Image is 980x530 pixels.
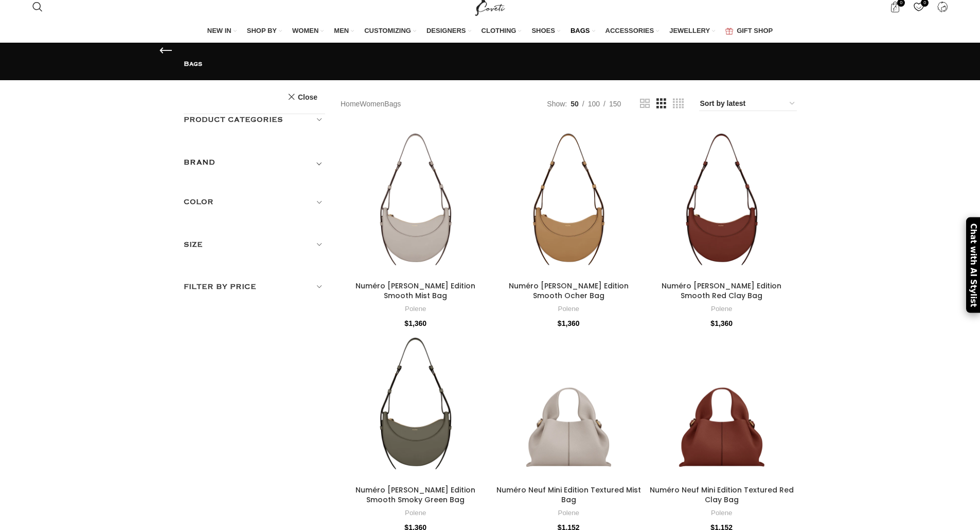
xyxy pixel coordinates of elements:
[184,281,326,293] h5: Filter by price
[341,98,360,109] a: Home
[207,26,231,35] span: NEW IN
[184,239,326,250] h5: Size
[482,26,516,35] span: CLOTHING
[184,156,326,175] div: Toggle filter
[710,319,733,327] bdi: 1,360
[509,281,629,301] a: Numéro [PERSON_NAME] Edition Smooth Ocher Bag
[558,319,580,327] bdi: 1,360
[558,305,579,313] a: Polene
[384,98,401,109] span: Bags
[27,21,953,42] div: Main navigation
[725,21,773,42] a: GIFT SHOP
[656,97,666,110] a: Grid view 3
[737,26,773,35] span: GIFT SHOP
[640,97,650,110] a: Grid view 2
[355,485,475,505] a: Numéro [PERSON_NAME] Edition Smooth Smoky Green Bag
[571,26,590,35] span: BAGS
[364,21,416,42] a: CUSTOMIZING
[605,26,654,35] span: ACCESSORIES
[711,509,732,517] a: Polene
[558,319,562,327] span: $
[547,98,567,109] span: Show
[710,319,715,327] span: $
[699,97,797,111] select: Shop order
[334,21,354,42] a: MEN
[292,26,318,35] span: WOMEN
[669,21,715,42] a: JEWELLERY
[531,21,560,42] a: SHOES
[496,485,641,505] a: Numéro Neuf Mini Edition Textured Mist Bag
[158,43,173,59] a: Go back
[341,98,401,109] nav: Breadcrumb
[405,509,426,517] a: Polene
[711,305,732,313] a: Polene
[662,281,781,301] a: Numéro [PERSON_NAME] Edition Smooth Red Clay Bag
[404,319,408,327] span: $
[184,114,326,125] h5: Product categories
[292,21,324,42] a: WOMEN
[584,98,603,109] a: 100
[247,26,277,35] span: SHOP BY
[605,21,660,42] a: ACCESSORIES
[609,100,621,108] span: 150
[288,90,317,103] a: Close
[558,509,579,517] a: Polene
[669,26,710,35] span: JEWELLERY
[531,26,555,35] span: SHOES
[405,305,426,313] a: Polene
[364,26,411,35] span: CUSTOMIZING
[725,28,733,34] img: GiftBag
[571,100,579,108] span: 50
[650,485,794,505] a: Numéro Neuf Mini Edition Textured Red Clay Bag
[360,98,384,109] a: Women
[184,196,326,208] h5: Color
[207,21,237,42] a: NEW IN
[184,157,216,168] h5: BRAND
[184,59,797,69] h1: Bags
[588,100,600,108] span: 100
[482,21,522,42] a: CLOTHING
[426,21,471,42] a: DESIGNERS
[571,21,595,42] a: BAGS
[334,26,349,35] span: MEN
[605,98,625,109] a: 150
[404,319,426,327] bdi: 1,360
[247,21,282,42] a: SHOP BY
[673,97,684,110] a: Grid view 4
[567,98,582,109] a: 50
[426,26,466,35] span: DESIGNERS
[473,2,507,10] a: Site logo
[355,281,475,301] a: Numéro [PERSON_NAME] Edition Smooth Mist Bag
